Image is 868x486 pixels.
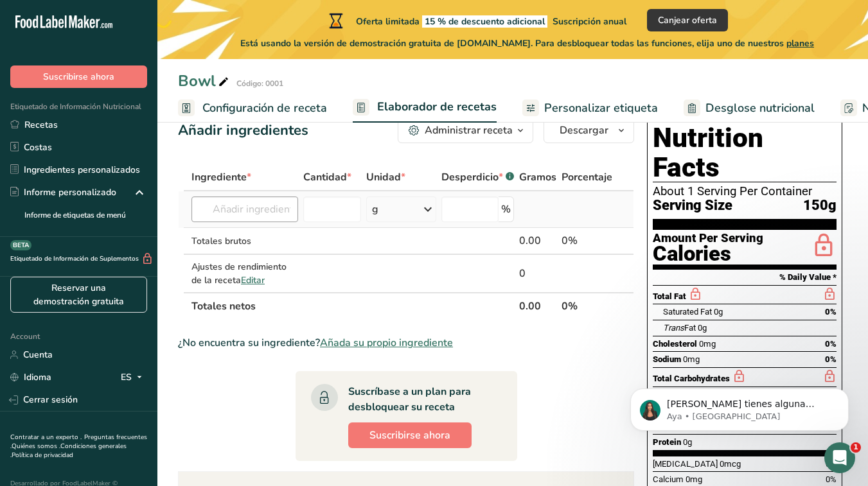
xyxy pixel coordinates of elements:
[560,123,608,138] span: Descargar
[320,335,453,351] span: Añada su propio ingrediente
[825,339,837,349] span: 0%
[43,70,114,83] span: Suscribirse ahora
[683,354,700,364] span: 0mg
[241,274,265,286] span: Editar
[647,9,728,31] button: Canjear oferta
[653,291,686,301] span: Total Fat
[653,459,718,469] span: [MEDICAL_DATA]
[10,433,147,451] a: Preguntas frecuentes .
[705,100,815,117] span: Desglose nutricional
[178,120,308,141] div: Añadir ingredientes
[611,361,868,451] iframe: Intercom notifications mensaje
[686,474,702,484] span: 0mg
[191,169,251,185] span: Ingrediente
[663,323,696,333] span: Fat
[369,428,450,443] span: Suscribirse ahora
[121,370,147,385] div: ES
[372,202,378,217] div: g
[236,78,283,89] div: Código: 0001
[653,198,732,214] span: Serving Size
[191,196,298,222] input: Añadir ingrediente
[653,339,697,349] span: Cholesterol
[720,459,741,469] span: 0mcg
[10,186,116,199] div: Informe personalizado
[663,307,712,317] span: Saturated Fat
[851,442,861,453] span: 1
[178,335,634,351] div: ¿No encuentra su ingrediente?
[303,169,351,185] span: Cantidad
[10,277,147,313] a: Reservar una demostración gratuita
[10,442,127,460] a: Condiciones generales .
[684,94,815,123] a: Desglose nutricional
[653,123,837,182] h1: Nutrition Facts
[826,474,837,484] span: 0%
[698,323,707,333] span: 0g
[559,292,615,319] th: 0%
[348,422,472,448] button: Suscribirse ahora
[191,234,298,248] div: Totales brutos
[824,442,855,473] iframe: Intercom live chat
[366,169,405,185] span: Unidad
[348,384,492,415] div: Suscríbase a un plan para desbloquear su receta
[803,198,837,214] span: 150g
[658,13,717,27] span: Canjear oferta
[786,37,814,49] span: planes
[191,260,298,287] div: Ajustes de rendimiento de la receta
[422,15,547,28] span: 15 % de descuento adicional
[10,65,147,88] button: Suscribirse ahora
[562,169,612,185] span: Porcentaje
[519,169,556,185] span: Gramos
[553,15,626,28] span: Suscripción anual
[240,37,814,50] span: Está usando la versión de demostración gratuita de [DOMAIN_NAME]. Para desbloquear todas las func...
[653,245,763,263] div: Calories
[441,169,514,185] div: Desperdicio
[653,354,681,364] span: Sodium
[653,270,837,285] section: % Daily Value *
[663,323,684,333] i: Trans
[653,185,837,198] div: About 1 Serving Per Container
[12,442,60,451] a: Quiénes somos .
[10,433,82,442] a: Contratar a un experto .
[653,232,763,245] div: Amount Per Serving
[326,13,626,28] div: Oferta limitada
[178,94,327,123] a: Configuración de receta
[425,123,513,138] div: Administrar receta
[353,92,497,123] a: Elaborador de recetas
[12,451,73,460] a: Política de privacidad
[517,292,559,319] th: 0.00
[398,117,533,143] button: Administrar receta
[10,240,31,250] div: BETA
[519,266,556,281] div: 0
[189,292,517,319] th: Totales netos
[714,307,723,317] span: 0g
[825,354,837,364] span: 0%
[377,98,497,116] span: Elaborador de recetas
[10,366,51,388] a: Idioma
[522,94,658,123] a: Personalizar etiqueta
[202,100,327,117] span: Configuración de receta
[544,100,658,117] span: Personalizar etiqueta
[653,474,684,484] span: Calcium
[178,69,231,92] div: Bowl
[825,307,837,317] span: 0%
[544,117,634,143] button: Descargar
[562,233,612,248] div: 0%
[699,339,716,349] span: 0mg
[519,233,556,248] div: 0.00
